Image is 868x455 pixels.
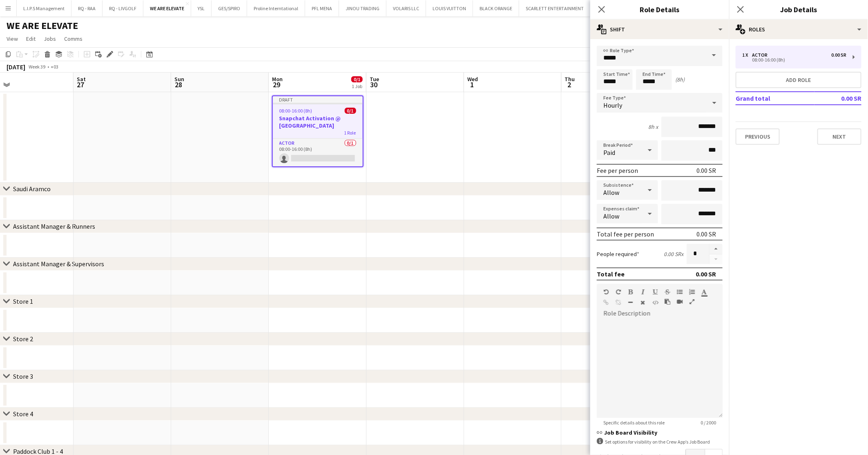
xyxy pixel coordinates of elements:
[603,101,622,109] span: Hourly
[352,83,362,89] div: 1 Job
[13,222,95,230] div: Assistant Manager & Runners
[3,33,21,44] a: View
[426,0,473,16] button: LOUIS VUITTON
[694,420,723,426] span: 0 / 2000
[590,20,729,39] div: Shift
[40,33,59,44] a: Jobs
[677,298,683,305] button: Insert video
[696,230,716,238] div: 0.00 SR
[628,299,634,306] button: Horizontal Line
[13,372,33,380] div: Store 3
[519,0,591,16] button: SCARLETT ENTERTAINMENT
[677,289,683,295] button: Unordered List
[664,250,683,258] div: 0.00 SR x
[212,0,247,16] button: GES/SPIRO
[729,4,868,15] h3: Job Details
[729,20,868,39] div: Roles
[13,410,33,418] div: Store 4
[603,212,619,220] span: Allow
[831,52,846,58] div: 0.00 SR
[696,270,716,278] div: 0.00 SR
[51,64,58,70] div: +03
[736,72,861,88] button: Add role
[339,0,386,16] button: JINOU TRADING
[597,166,638,174] div: Fee per person
[648,123,658,130] div: 8h x
[345,108,356,114] span: 0/1
[272,95,364,167] app-job-card: Draft08:00-16:00 (8h)0/1Snapchat Activation @ [GEOGRAPHIC_DATA]1 RoleActor0/108:00-16:00 (8h)
[603,289,609,295] button: Undo
[13,260,104,268] div: Assistant Manager & Supervisors
[13,335,33,343] div: Store 2
[17,0,71,16] button: L.I.P.S Management
[279,108,312,114] span: 08:00-16:00 (8h)
[603,188,619,197] span: Allow
[273,96,363,103] div: Draft
[13,185,51,193] div: Saudi Aramco
[742,52,752,58] div: 1 x
[305,0,339,16] button: PFL MENA
[64,35,83,42] span: Comms
[466,80,478,89] span: 1
[736,128,780,145] button: Previous
[13,297,33,305] div: Store 1
[597,230,654,238] div: Total fee per person
[173,80,184,89] span: 28
[103,0,143,16] button: RQ - LIVGOLF
[696,166,716,174] div: 0.00 SR
[665,289,670,295] button: Strikethrough
[652,299,658,306] button: HTML Code
[23,33,39,44] a: Edit
[665,298,670,305] button: Paste as plain text
[71,0,103,16] button: RQ - RAA
[273,139,363,166] app-card-role: Actor0/108:00-16:00 (8h)
[386,0,426,16] button: VOLARIS LLC
[344,130,356,136] span: 1 Role
[351,76,363,82] span: 0/1
[7,20,78,32] h1: WE ARE ELEVATE
[61,33,86,44] a: Comms
[628,289,634,295] button: Bold
[814,92,861,105] td: 0.00 SR
[597,270,625,278] div: Total fee
[675,76,685,83] div: (8h)
[271,80,283,89] span: 29
[701,289,707,295] button: Text Color
[736,92,814,105] td: Grand total
[565,75,575,83] span: Thu
[76,80,86,89] span: 27
[7,35,18,42] span: View
[689,289,695,295] button: Ordered List
[174,75,184,83] span: Sun
[273,115,363,129] h3: Snapchat Activation @ [GEOGRAPHIC_DATA]
[473,0,519,16] button: BLACK ORANGE
[742,58,846,62] div: 08:00-16:00 (8h)
[564,80,575,89] span: 2
[652,289,658,295] button: Underline
[368,80,379,89] span: 30
[467,75,478,83] span: Wed
[603,148,615,157] span: Paid
[597,429,723,436] h3: Job Board Visibility
[640,299,646,306] button: Clear Formatting
[597,250,639,258] label: People required
[752,52,771,58] div: Actor
[817,128,861,145] button: Next
[44,35,56,42] span: Jobs
[143,0,191,16] button: WE ARE ELEVATE
[27,64,47,70] span: Week 39
[597,438,723,446] div: Set options for visibility on the Crew App’s Job Board
[710,244,723,254] button: Increase
[272,75,283,83] span: Mon
[26,35,36,42] span: Edit
[247,0,305,16] button: Proline Interntational
[590,4,729,15] h3: Role Details
[616,289,621,295] button: Redo
[689,298,695,305] button: Fullscreen
[370,75,379,83] span: Tue
[597,420,671,426] span: Specific details about this role
[191,0,212,16] button: YSL
[640,289,646,295] button: Italic
[7,63,25,71] div: [DATE]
